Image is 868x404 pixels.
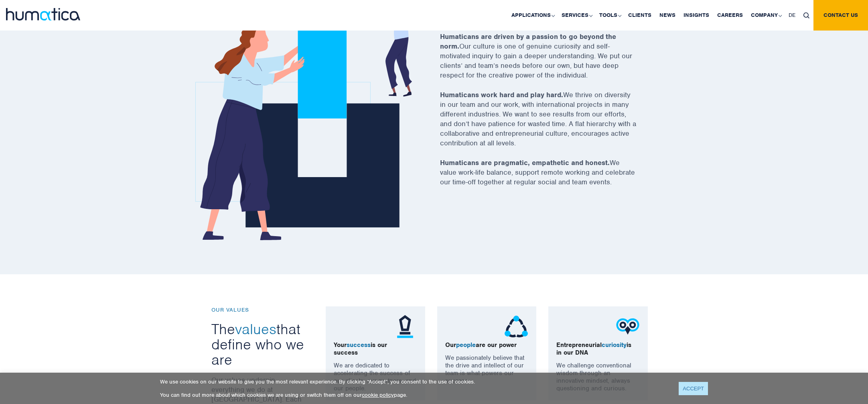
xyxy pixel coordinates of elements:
span: values [235,320,276,338]
p: OUR VALUES [211,306,306,313]
p: Our are our power [445,341,529,349]
strong: Humaticans are pragmatic, empathetic and honest. [440,158,610,167]
img: ico [393,314,417,339]
img: ico [504,314,528,339]
p: We are dedicated to accelerating the success of our clients, our partners, and our people. [334,362,417,392]
p: We use cookies on our website to give you the most relevant experience. By clicking “Accept”, you... [160,378,669,385]
p: Entrepreneurial is in our DNA [556,341,640,357]
img: search_icon [803,12,809,18]
p: You can find out more about which cookies we are using or switch them off on our page. [160,392,669,398]
p: Our culture is one of genuine curiosity and self-motivated inquiry to gain a deeper understanding... [440,32,657,90]
p: Your is our success [334,341,417,357]
span: DE [789,12,795,18]
img: logo [6,8,80,20]
img: ico [616,314,640,339]
a: cookie policy [362,392,394,398]
p: We passionately believe that the drive and intellect of our team is what powers our success. [445,354,529,385]
p: We value work-life balance, support remote working and celebrate our time-off together at regular... [440,158,657,197]
span: curiosity [602,341,627,349]
span: success [347,341,371,349]
strong: Humaticans are driven by a passion to go beyond the norm. [440,32,616,51]
span: people [456,341,476,349]
p: We challenge conventional wisdom through an innovative mindset, always questioning and curious. [556,362,640,392]
a: ACCEPT [679,382,708,395]
p: We thrive on diversity in our team and our work, with international projects in many different in... [440,90,657,158]
h3: The that define who we are [211,321,306,367]
strong: Humaticans work hard and play hard. [440,90,563,99]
